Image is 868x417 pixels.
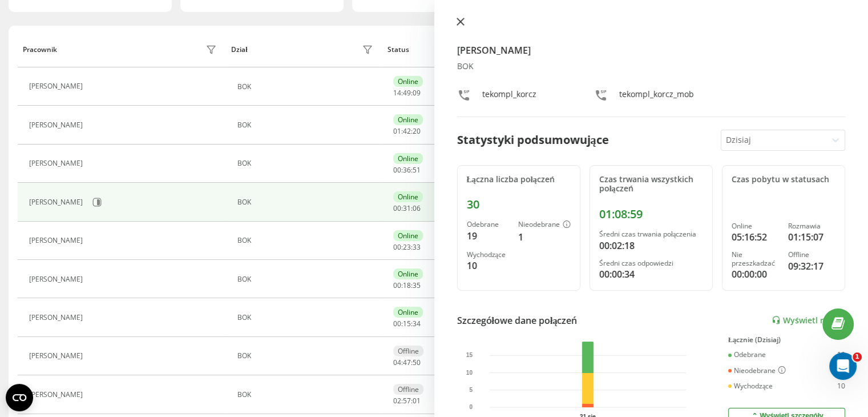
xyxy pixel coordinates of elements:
div: tekompl_korcz_mob [619,89,694,105]
div: Czas trwania wszystkich połączeń [599,175,703,194]
div: 09:32:17 [788,259,835,273]
div: BOK [237,159,376,167]
div: Online [393,76,423,87]
div: Nie przeszkadzać [732,251,779,267]
span: 34 [413,319,421,328]
div: 10 [467,259,509,272]
span: 31 [403,203,411,213]
iframe: Intercom live chat [829,352,857,380]
div: : : [393,166,421,174]
text: 15 [466,352,473,358]
div: Offline [393,384,423,395]
div: BOK [237,83,376,91]
div: [PERSON_NAME] [29,236,86,244]
div: Dział [231,46,247,54]
div: Online [393,114,423,125]
span: 47 [403,358,411,367]
div: BOK [237,121,376,129]
span: 20 [413,126,421,136]
div: 1 [518,230,571,244]
span: 00 [393,165,401,175]
div: 19 [837,351,845,359]
span: 36 [403,165,411,175]
div: Szczegółowe dane połączeń [457,314,578,327]
div: : : [393,127,421,135]
span: 01 [393,126,401,136]
div: Czas pobytu w statusach [732,175,835,185]
span: 1 [853,352,862,362]
div: Pracownik [23,46,57,54]
div: BOK [237,236,376,244]
span: 33 [413,242,421,252]
button: Open CMP widget [6,384,33,411]
div: : : [393,359,421,367]
span: 50 [413,358,421,367]
span: 42 [403,126,411,136]
div: Wychodzące [467,251,509,259]
div: BOK [237,275,376,283]
div: Nieodebrane [518,220,571,230]
div: : : [393,282,421,290]
div: Łącznie (Dzisiaj) [728,336,845,344]
div: Odebrane [467,220,509,228]
div: Offline [788,251,835,259]
div: Statystyki podsumowujące [457,131,609,149]
div: 00:00:34 [599,267,703,281]
div: [PERSON_NAME] [29,391,86,399]
span: 09 [413,88,421,98]
div: [PERSON_NAME] [29,314,86,322]
div: Nieodebrane [728,366,786,375]
div: Offline [393,346,423,356]
span: 15 [403,319,411,328]
div: 00:00:00 [732,267,779,281]
span: 14 [393,88,401,98]
span: 23 [403,242,411,252]
div: 30 [467,198,571,211]
div: 10 [837,382,845,390]
div: Średni czas odpowiedzi [599,259,703,267]
a: Wyświetl raport [772,315,845,325]
div: [PERSON_NAME] [29,275,86,283]
div: Online [393,268,423,279]
span: 57 [403,396,411,406]
div: 01:08:59 [599,207,703,221]
div: [PERSON_NAME] [29,352,86,360]
div: : : [393,205,421,212]
span: 00 [393,280,401,290]
span: 18 [403,280,411,290]
div: : : [393,89,421,97]
div: : : [393,320,421,328]
div: Online [393,307,423,318]
div: Odebrane [728,351,766,359]
div: Online [393,153,423,164]
div: tekompl_korcz [482,89,536,105]
span: 49 [403,88,411,98]
div: Online [732,222,779,230]
div: 19 [467,229,509,243]
div: Średni czas trwania połączenia [599,230,703,238]
span: 01 [413,396,421,406]
span: 51 [413,165,421,175]
div: BOK [237,314,376,322]
span: 35 [413,280,421,290]
div: : : [393,243,421,251]
div: 00:02:18 [599,239,703,252]
span: 00 [393,319,401,328]
div: [PERSON_NAME] [29,198,86,206]
div: Online [393,230,423,241]
text: 5 [469,387,473,393]
div: [PERSON_NAME] [29,82,86,90]
div: BOK [237,198,376,206]
div: 01:15:07 [788,230,835,244]
div: Łączna liczba połączeń [467,175,571,185]
div: BOK [237,352,376,360]
span: 04 [393,358,401,367]
div: [PERSON_NAME] [29,159,86,167]
text: 10 [466,370,473,376]
div: BOK [457,62,846,71]
div: BOK [237,391,376,399]
h4: [PERSON_NAME] [457,43,846,57]
span: 06 [413,203,421,213]
div: [PERSON_NAME] [29,121,86,129]
span: 02 [393,396,401,406]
